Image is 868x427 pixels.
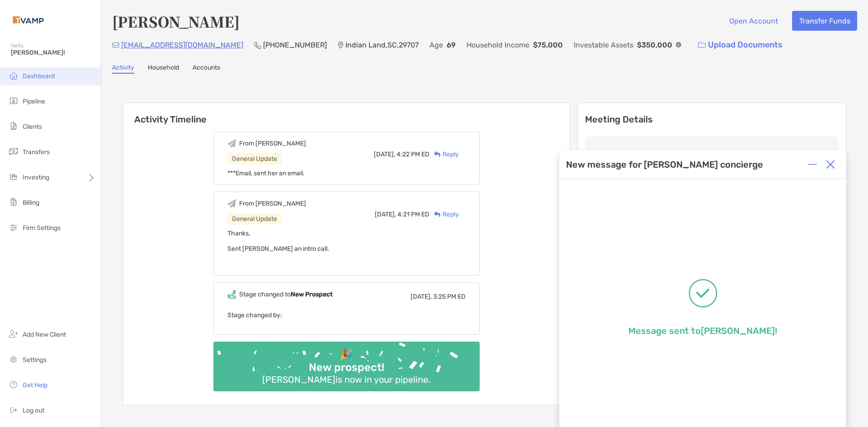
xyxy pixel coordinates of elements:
[227,230,329,253] span: Thanks, Sent [PERSON_NAME] an intro call.
[338,42,344,49] img: Location Icon
[23,174,49,181] span: Investing
[23,98,45,105] span: Pipeline
[336,348,357,361] div: 🎉
[11,49,95,56] span: [PERSON_NAME]!
[23,123,42,131] span: Clients
[574,39,633,51] p: Investable Assets
[193,64,220,74] a: Accounts
[227,213,282,225] div: General Update
[826,160,835,169] img: Close
[467,39,529,51] p: Household Income
[8,354,19,365] img: settings icon
[396,150,429,158] span: 4:22 PM ED
[8,171,19,182] img: investing icon
[239,140,306,147] div: From [PERSON_NAME]
[698,42,706,48] img: button icon
[23,331,66,338] span: Add New Client
[8,379,19,390] img: get-help icon
[213,342,480,384] img: Confetti
[566,159,763,170] div: New message for [PERSON_NAME] concierge
[375,211,396,218] span: [DATE],
[345,39,419,51] p: Indian Land , SC , 29707
[148,64,179,74] a: Household
[8,70,19,81] img: dashboard icon
[263,39,327,51] p: [PHONE_NUMBER]
[239,200,306,207] div: From [PERSON_NAME]
[592,147,832,158] p: Next meeting
[8,222,19,233] img: firm-settings icon
[227,199,236,208] img: Event icon
[259,374,434,385] div: [PERSON_NAME] is now in your pipeline.
[23,224,61,232] span: Firm Settings
[628,325,777,336] p: Message sent to [PERSON_NAME] !
[291,291,333,298] b: New Prospect
[433,293,466,300] span: 3:25 PM ED
[637,39,672,51] p: $350,000
[374,150,395,158] span: [DATE],
[254,42,261,49] img: Phone Icon
[8,146,19,157] img: transfers icon
[23,356,47,364] span: Settings
[585,114,839,125] p: Meeting Details
[11,4,46,36] img: Zoe Logo
[689,279,717,308] img: Message successfully sent
[8,197,19,207] img: billing icon
[121,39,243,51] p: [EMAIL_ADDRESS][DOMAIN_NAME]
[8,95,19,106] img: pipeline icon
[429,39,443,51] p: Age
[239,291,333,298] div: Stage changed to
[792,11,857,31] button: Transfer Funds
[8,121,19,131] img: clients icon
[305,361,388,374] div: New prospect!
[23,199,39,206] span: Billing
[227,290,236,299] img: Event icon
[227,169,305,177] span: ***Email, sent her an email.
[112,11,240,32] h4: [PERSON_NAME]
[676,42,681,47] img: Info Icon
[722,11,785,31] button: Open Account
[8,404,19,415] img: logout icon
[434,151,441,157] img: Reply icon
[227,153,282,164] div: General Update
[227,139,236,148] img: Event icon
[429,150,459,159] div: Reply
[123,103,570,125] h6: Activity Timeline
[23,407,44,414] span: Log out
[23,148,50,156] span: Transfers
[447,39,456,51] p: 69
[533,39,563,51] p: $75,000
[112,64,134,74] a: Activity
[397,211,429,218] span: 4:21 PM ED
[808,160,817,169] img: Expand or collapse
[112,42,119,48] img: Email Icon
[692,35,788,55] a: Upload Documents
[410,293,432,300] span: [DATE],
[429,210,459,219] div: Reply
[8,328,19,339] img: add_new_client icon
[227,310,466,321] p: Stage changed by:
[23,381,47,389] span: Get Help
[434,211,441,217] img: Reply icon
[23,72,55,80] span: Dashboard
